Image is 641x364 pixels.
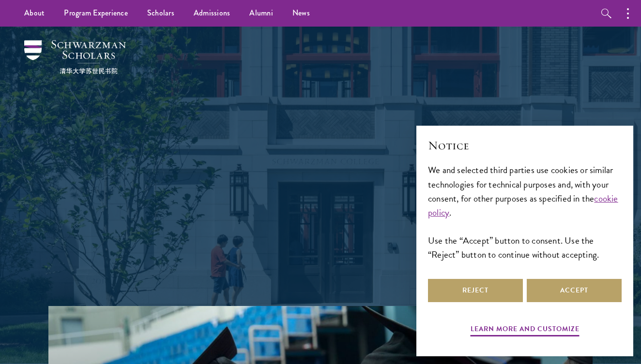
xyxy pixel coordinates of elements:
button: Reject [428,279,523,302]
button: Accept [527,279,622,302]
h2: Notice [428,137,622,154]
div: We and selected third parties use cookies or similar technologies for technical purposes and, wit... [428,163,622,261]
button: Learn more and customize [471,323,580,338]
a: cookie policy [428,191,618,219]
img: Schwarzman Scholars [24,40,126,74]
